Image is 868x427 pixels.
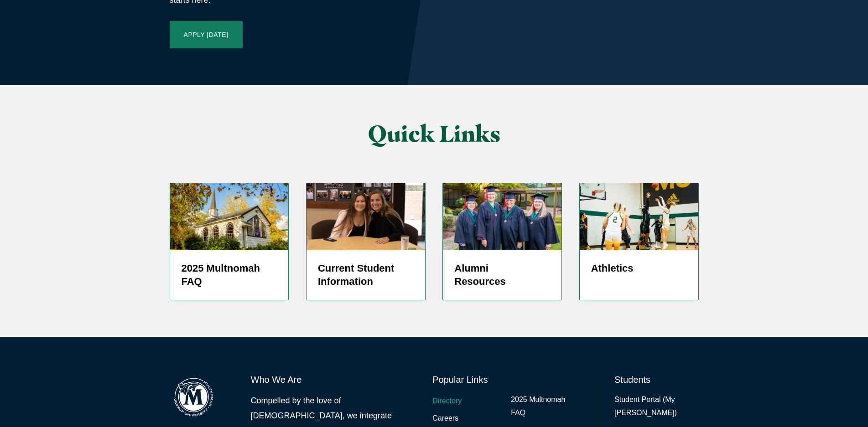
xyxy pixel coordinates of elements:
a: 2025 Multnomah FAQ [511,393,581,420]
h6: Students [614,373,698,386]
img: WBBALL_WEB [580,183,698,250]
a: Student Portal (My [PERSON_NAME]) [614,393,698,420]
img: Prayer Chapel in Fall [170,183,289,250]
h2: Quick Links [260,121,608,146]
h5: Current Student Information [318,262,414,289]
a: Directory [432,395,462,408]
a: 50 Year Alumni 2019 Alumni Resources [442,183,562,300]
h5: Alumni Resources [454,262,550,289]
h6: Who We Are [251,373,400,386]
a: Careers [432,412,458,425]
img: Multnomah Campus of Jessup University logo [170,373,218,421]
a: Women's Basketball player shooting jump shot Athletics [579,183,699,300]
h5: 2025 Multnomah FAQ [182,262,277,289]
h6: Popular Links [432,373,581,386]
a: Apply [DATE] [170,21,243,48]
a: Prayer Chapel in Fall 2025 Multnomah FAQ [170,183,289,300]
img: screenshot-2024-05-27-at-1.37.12-pm [307,183,425,250]
h5: Athletics [591,262,687,275]
img: 50 Year Alumni 2019 [443,183,561,250]
a: screenshot-2024-05-27-at-1.37.12-pm Current Student Information [306,183,426,300]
